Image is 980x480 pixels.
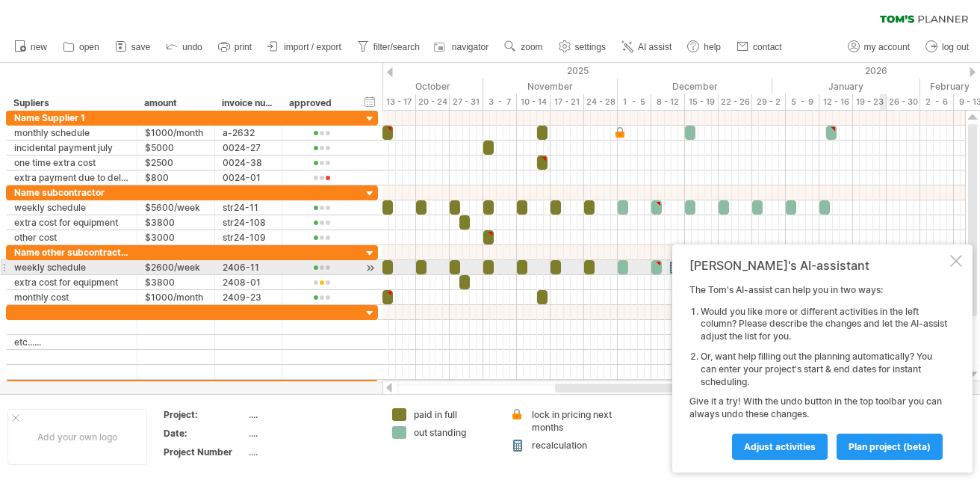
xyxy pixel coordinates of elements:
div: 5 - 9 [786,94,819,110]
span: contact [753,42,782,52]
div: approved [289,96,353,111]
div: extra cost for equipment [14,275,129,289]
div: etc...... [14,335,129,349]
div: Supliers [13,96,128,111]
div: Add your own logo [7,409,147,465]
div: 2406-11 [223,260,274,274]
div: Date: [164,427,246,440]
div: $3800 [145,275,207,289]
div: 2409-23 [223,290,274,304]
div: lock in pricing next months [532,408,613,434]
span: print [235,42,252,52]
div: extra payment due to delay [14,170,129,185]
li: Would you like more or different activities in the left column? Please describe the changes and l... [701,306,947,343]
span: new [31,42,47,52]
a: log out [922,37,973,57]
div: .... [249,446,374,458]
div: $2600/week [145,260,207,274]
div: $3000 [145,230,207,244]
div: .... [249,408,374,421]
div: weekly schedule [14,260,129,274]
div: $1000/month [145,126,207,140]
a: new [10,37,52,57]
span: AI assist [638,42,672,52]
div: 3 - 7 [483,94,517,110]
div: 0024-38 [223,156,274,170]
div: December 2025 [618,79,772,94]
span: settings [575,42,606,52]
span: zoom [521,42,542,52]
a: import / export [264,37,346,57]
div: recalculation [532,439,613,452]
div: Project Number [164,446,246,458]
div: $5000 [145,141,207,155]
div: 1 - 5 [618,94,651,110]
div: October 2025 [329,79,483,94]
a: Adjust activities [732,434,828,460]
a: save [111,37,155,57]
div: invoice number [222,96,273,111]
div: monthly schedule [14,126,129,140]
div: 26 - 30 [887,94,920,110]
li: Or, want help filling out the planning automatically? You can enter your project's start & end da... [701,351,947,388]
a: zoom [500,37,547,57]
div: 19 - 23 [853,94,887,110]
div: November 2025 [483,79,618,94]
span: save [131,42,150,52]
div: 20 - 24 [416,94,450,110]
a: open [59,37,104,57]
span: navigator [452,42,489,52]
span: plan project (beta) [849,441,931,452]
div: 29 - 2 [752,94,786,110]
span: filter/search [373,42,420,52]
span: help [704,42,721,52]
div: a-2632 [223,126,274,140]
div: str24-11 [223,200,274,215]
a: settings [555,37,610,57]
div: Name Supplier 1 [14,111,129,125]
div: 12 - 16 [819,94,853,110]
a: plan project (beta) [837,434,943,460]
span: my account [864,42,910,52]
div: 0024-01 [223,170,274,185]
div: str24-108 [223,215,274,230]
div: one time extra cost [14,156,129,170]
div: scroll to activity [363,260,377,276]
div: other cost [14,230,129,244]
div: 0024-27 [223,141,274,155]
div: paid in full [414,408,495,421]
span: log out [942,42,969,52]
div: .... [249,427,374,440]
div: monthly cost [14,290,129,304]
div: 8 - 12 [651,94,685,110]
div: 2408-01 [223,275,274,289]
a: contact [733,37,787,57]
div: out standing [414,426,495,439]
div: 27 - 31 [450,94,483,110]
div: 17 - 21 [551,94,584,110]
span: undo [182,42,202,52]
div: $2500 [145,156,207,170]
div: $5600/week [145,200,207,215]
div: extra cost for equipment [14,215,129,230]
div: str24-109 [223,230,274,244]
span: import / export [284,42,341,52]
div: $3800 [145,215,207,230]
div: 24 - 28 [584,94,618,110]
div: January 2026 [772,79,920,94]
a: AI assist [618,37,676,57]
div: The Tom's AI-assist can help you in two ways: Give it a try! With the undo button in the top tool... [689,284,947,459]
div: $800 [145,170,207,185]
div: 2 - 6 [920,94,954,110]
a: print [214,37,256,57]
div: 10 - 14 [517,94,551,110]
div: incidental payment july [14,141,129,155]
div: 13 - 17 [382,94,416,110]
a: my account [844,37,914,57]
div: [PERSON_NAME]'s AI-assistant [689,258,947,273]
a: filter/search [353,37,424,57]
div: amount [144,96,206,111]
div: Project: [164,408,246,421]
div: $1000/month [145,290,207,304]
div: weekly schedule [14,200,129,215]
